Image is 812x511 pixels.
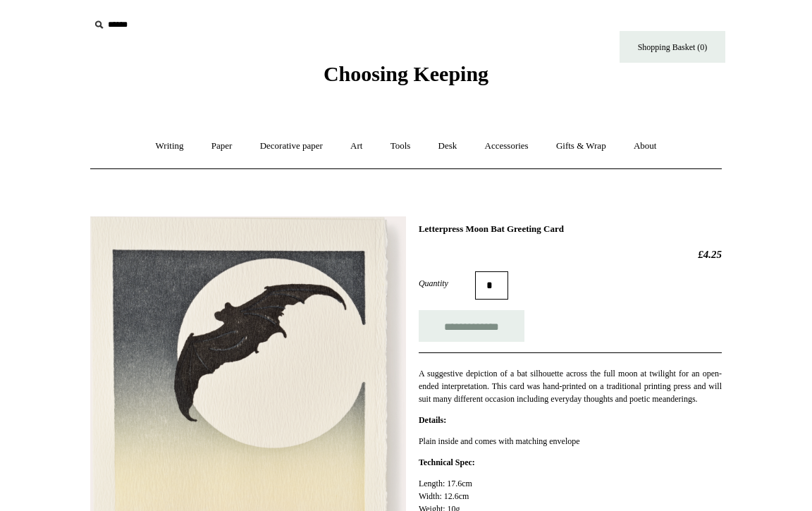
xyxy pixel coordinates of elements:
a: Paper [199,128,245,165]
a: Art [338,128,375,165]
a: Accessories [472,128,541,165]
a: Tools [378,128,424,165]
a: Choosing Keeping [324,73,488,83]
a: Desk [426,128,470,165]
strong: Details: [419,415,446,425]
a: Gifts & Wrap [543,128,619,165]
p: Plain inside and comes with matching envelope [419,435,722,448]
a: Writing [143,128,197,165]
p: A suggestive depiction of a bat silhouette across the full moon at twilight for an open-ended int... [419,367,722,405]
a: About [621,128,670,165]
a: Shopping Basket (0) [620,31,725,63]
h2: £4.25 [419,248,722,261]
h1: Letterpress Moon Bat Greeting Card [419,223,722,235]
a: Decorative paper [247,128,336,165]
strong: Technical Spec: [419,457,475,467]
label: Quantity [419,277,475,290]
span: Choosing Keeping [324,62,488,85]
